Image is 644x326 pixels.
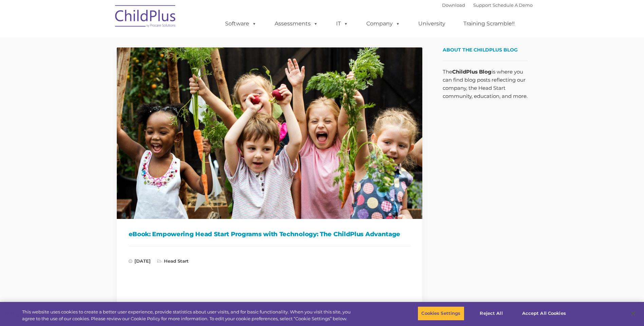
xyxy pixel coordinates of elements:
button: Reject All [470,306,513,321]
a: Software [218,17,263,30]
button: Close [626,306,641,321]
a: Download [442,2,465,8]
img: ChildPlus by Procare Solutions [112,0,180,34]
strong: ChildPlus Blog [452,68,492,75]
a: Schedule A Demo [493,2,533,8]
span: About the ChildPlus Blog [443,47,518,53]
a: Assessments [268,17,325,30]
a: Support [473,2,491,8]
div: This website uses cookies to create a better user experience, provide statistics about user visit... [22,309,354,322]
a: Training Scramble!! [457,17,521,30]
a: University [411,17,452,30]
p: The is where you can find blog posts reflecting our company, the Head Start community, education,... [443,68,528,100]
font: | [442,2,533,8]
a: IT [329,17,355,30]
a: Head Start [164,258,189,264]
button: Cookies Settings [418,306,464,321]
a: Company [360,17,407,30]
button: Accept All Cookies [518,306,570,321]
span: [DATE] [129,258,151,264]
img: Get More - Our updates help you empower leadership and staff. [443,119,528,293]
h1: eBook: Empowering Head Start Programs with Technology: The ChildPlus Advantage [129,229,410,239]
